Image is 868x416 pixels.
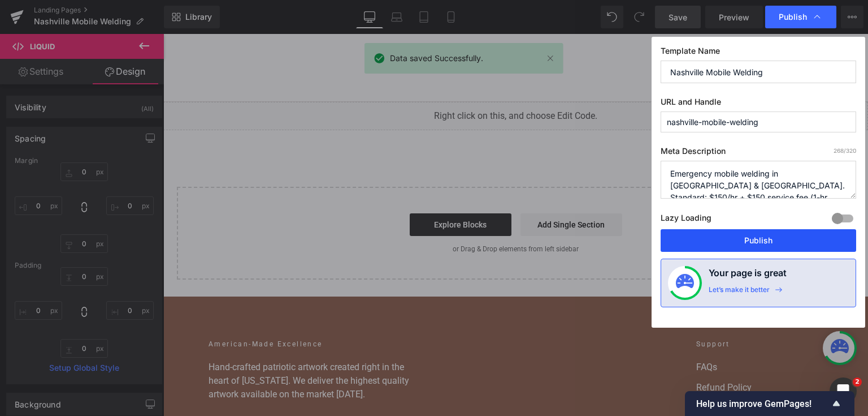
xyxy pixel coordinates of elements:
[45,327,260,367] p: Hand-crafted patriotic artwork created right in the heart of [US_STATE]. We deliver the highest q...
[709,285,770,300] div: Let’s make it better
[853,378,862,387] span: 2
[661,211,711,229] label: Lazy Loading
[709,266,787,285] h4: Your page is great
[661,97,856,111] label: URL and Handle
[661,46,856,61] label: Template Name
[696,397,843,410] button: Show survey - Help us improve GemPages!
[533,367,659,381] a: Privacy Policy
[834,147,844,154] span: 268
[779,12,807,22] span: Publish
[533,305,659,315] h2: Support
[32,211,674,219] p: or Drag & Drop elements from left sidebar
[676,274,694,292] img: onboarding-status.svg
[834,147,856,154] span: /320
[45,305,260,315] h2: American-Made Excellence
[661,229,856,252] button: Publish
[696,398,830,409] span: Help us improve GemPages!
[533,327,659,340] a: FAQs
[246,179,348,202] a: Explore Blocks
[830,378,857,405] iframe: Intercom live chat
[357,179,459,202] a: Add Single Section
[661,161,856,199] textarea: Emergency mobile welding in [GEOGRAPHIC_DATA] & [GEOGRAPHIC_DATA]. Standard: $150/hr + $150 servi...
[533,347,659,361] a: Refund Policy
[661,146,856,161] label: Meta Description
